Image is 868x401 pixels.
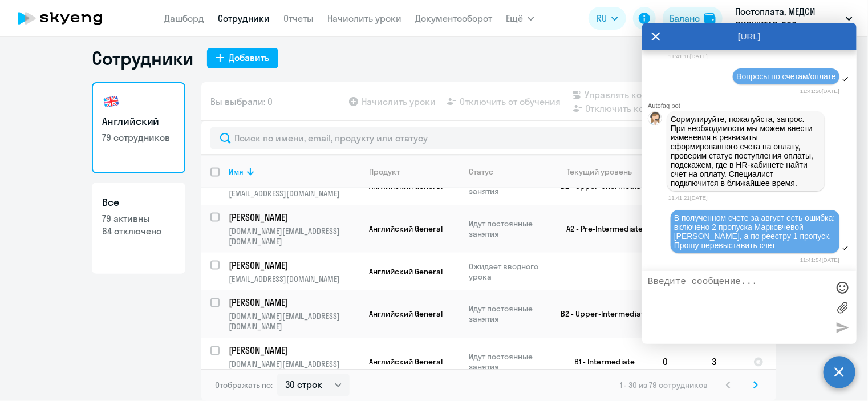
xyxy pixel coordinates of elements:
div: Текущий уровень [567,167,632,177]
a: [PERSON_NAME] [229,297,359,309]
span: Ещё [506,11,523,25]
input: Поиск по имени, email, продукту или статусу [210,127,767,149]
h3: Все [102,195,175,210]
td: A2 - Pre-Intermediate [547,205,654,253]
span: Вы выбрали: 0 [210,95,273,108]
span: Английский General [369,357,443,367]
p: [DOMAIN_NAME][EMAIL_ADDRESS][DOMAIN_NAME] [229,311,359,332]
a: Документооборот [415,13,492,24]
span: Вопросы по счетам/оплате [736,72,836,81]
p: Ожидает вводного урока [469,261,547,282]
a: [PERSON_NAME] [229,211,359,224]
a: [PERSON_NAME] [229,345,359,357]
a: Английский79 сотрудников [92,82,185,173]
button: Добавить [207,48,278,68]
div: Добавить [229,51,269,64]
td: 0 [654,338,703,386]
h1: Сотрудники [92,47,193,70]
div: Имя [229,167,244,177]
p: Постоплата, МЕДСИ ДИДЖИТАЛ, ООО [735,5,841,32]
p: 79 сотрудников [102,131,175,144]
p: Идут постоянные занятия [469,304,547,325]
time: 11:41:20[DATE] [800,88,839,94]
p: [PERSON_NAME] [229,297,358,309]
button: Балансbalance [663,7,723,30]
p: Идут постоянные занятия [469,218,547,239]
p: [EMAIL_ADDRESS][DOMAIN_NAME] [229,188,359,199]
span: Отображать по: [215,380,273,390]
p: Идут постоянные занятия [469,352,547,372]
a: Отчеты [283,13,314,24]
div: Продукт [369,167,459,177]
p: [PERSON_NAME] [229,259,358,272]
img: english [102,92,120,111]
div: Autofaq bot [648,102,857,109]
h3: Английский [102,114,175,129]
div: Текущий уровень [557,167,653,177]
div: Продукт [369,167,400,177]
span: RU [597,11,607,25]
p: [PERSON_NAME] [229,211,358,224]
img: bot avatar [648,112,663,128]
a: Сотрудники [218,13,270,24]
img: balance [704,13,716,24]
p: 79 активны [102,212,175,225]
p: [DOMAIN_NAME][EMAIL_ADDRESS][DOMAIN_NAME] [229,359,359,380]
p: 64 отключено [102,225,175,237]
button: RU [589,7,626,30]
a: Дашборд [164,13,204,24]
div: Статус [469,167,493,177]
span: 1 - 30 из 79 сотрудников [620,380,708,390]
time: 11:41:16[DATE] [668,53,708,59]
td: 3 [703,338,744,386]
p: [DOMAIN_NAME][EMAIL_ADDRESS][DOMAIN_NAME] [229,226,359,246]
time: 11:41:54[DATE] [800,257,839,263]
p: [PERSON_NAME] [229,345,358,357]
label: Лимит 10 файлов [834,299,851,316]
p: [EMAIL_ADDRESS][DOMAIN_NAME] [229,274,359,284]
time: 11:41:21[DATE] [668,195,708,201]
button: Постоплата, МЕДСИ ДИДЖИТАЛ, ООО [729,5,858,32]
div: Имя [229,167,359,177]
a: [PERSON_NAME] [229,259,359,272]
span: Английский General [369,266,443,277]
div: Баланс [670,11,700,25]
div: Статус [469,167,547,177]
td: B1 - Intermediate [547,338,654,386]
span: Английский General [369,224,443,234]
span: В полученном счете за август есть ошибка: включено 2 пропуска Марковчевой [PERSON_NAME], а по рее... [674,213,838,250]
a: Начислить уроки [327,13,401,24]
span: Сормулируйте, пожалуйста, запрос. При необходимости мы можем внести изменения в реквизиты сформир... [671,115,816,188]
td: B2 - Upper-Intermediate [547,290,654,338]
button: Ещё [506,7,534,30]
span: Английский General [369,309,443,319]
a: Все79 активны64 отключено [92,183,185,274]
